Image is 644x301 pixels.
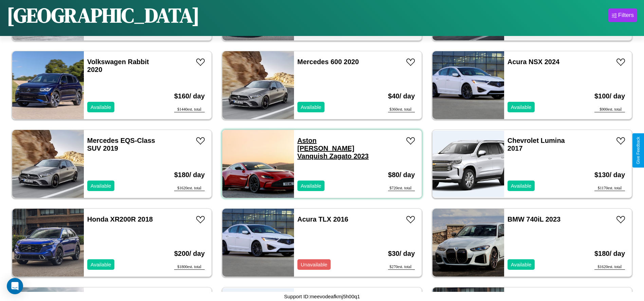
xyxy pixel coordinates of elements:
[174,264,205,270] div: $ 1800 est. total
[594,107,625,112] div: $ 900 est. total
[301,260,327,269] p: Unavailable
[388,107,415,112] div: $ 360 est. total
[174,164,205,186] h3: $ 180 / day
[174,243,205,264] h3: $ 200 / day
[511,102,532,112] p: Available
[594,86,625,107] h3: $ 100 / day
[508,137,565,152] a: Chevrolet Lumina 2017
[618,12,634,19] div: Filters
[297,215,348,223] a: Acura TLX 2016
[91,181,111,190] p: Available
[388,164,415,186] h3: $ 80 / day
[301,102,321,112] p: Available
[511,260,532,269] p: Available
[608,8,637,22] button: Filters
[174,86,205,107] h3: $ 160 / day
[7,278,23,294] div: Open Intercom Messenger
[388,86,415,107] h3: $ 40 / day
[594,243,625,264] h3: $ 180 / day
[87,215,153,223] a: Honda XR200R 2018
[388,243,415,264] h3: $ 30 / day
[87,137,155,152] a: Mercedes EQS-Class SUV 2019
[636,137,641,164] div: Give Feedback
[508,58,559,65] a: Acura NSX 2024
[511,181,532,190] p: Available
[508,215,560,223] a: BMW 740iL 2023
[91,260,111,269] p: Available
[301,181,321,190] p: Available
[594,186,625,191] div: $ 1170 est. total
[174,107,205,112] div: $ 1440 est. total
[7,1,200,29] h1: [GEOGRAPHIC_DATA]
[297,137,369,160] a: Aston [PERSON_NAME] Vanquish Zagato 2023
[388,186,415,191] div: $ 720 est. total
[388,264,415,270] div: $ 270 est. total
[594,164,625,186] h3: $ 130 / day
[284,292,360,301] p: Support ID: meevodeafkmj5h00q1
[87,58,149,73] a: Volkswagen Rabbit 2020
[91,102,111,112] p: Available
[174,186,205,191] div: $ 1620 est. total
[297,58,359,65] a: Mercedes 600 2020
[594,264,625,270] div: $ 1620 est. total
